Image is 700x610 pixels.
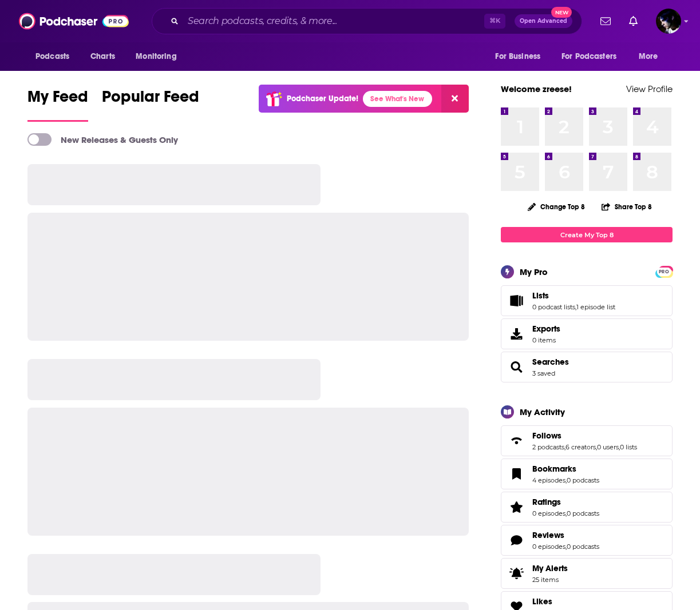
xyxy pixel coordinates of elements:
a: Follows [505,433,528,449]
span: Charts [90,49,115,65]
p: Podchaser Update! [287,94,358,103]
div: My Pro [520,266,548,277]
a: PRO [657,267,671,276]
input: Search podcasts, credits, & more... [183,12,484,30]
span: Exports [505,326,528,342]
span: Searches [501,352,673,382]
span: , [564,443,565,451]
span: New [551,7,572,18]
a: 0 podcasts [567,476,599,484]
span: My Alerts [532,563,568,573]
a: Ratings [532,497,599,507]
a: Lists [532,290,615,301]
a: Create My Top 8 [501,227,673,242]
span: , [565,509,567,517]
a: 0 users [597,443,619,451]
a: Show notifications dropdown [624,11,642,31]
div: My Activity [520,406,565,417]
div: Search podcasts, credits, & more... [152,8,582,34]
span: , [565,543,567,551]
span: Exports [532,324,560,334]
button: open menu [128,46,191,67]
span: Open Advanced [520,18,567,24]
span: Reviews [501,525,673,556]
button: Change Top 8 [521,200,592,214]
span: 0 items [532,336,560,344]
span: 25 items [532,576,568,584]
span: Bookmarks [501,459,673,489]
button: Share Top 8 [601,196,652,218]
span: My Alerts [505,565,528,581]
a: 0 lists [620,443,637,451]
a: Reviews [532,530,599,540]
a: 0 podcast lists [532,303,575,311]
span: For Business [495,49,540,65]
a: Searches [505,359,528,375]
img: User Profile [656,9,681,34]
button: open menu [27,46,84,67]
a: Show notifications dropdown [596,11,615,31]
a: Likes [532,596,580,607]
button: open menu [554,46,633,67]
button: open menu [487,46,555,67]
span: Popular Feed [102,87,199,113]
span: , [565,476,567,484]
span: Bookmarks [532,464,576,474]
a: View Profile [626,83,673,94]
span: Lists [501,285,673,316]
a: My Feed [27,87,88,122]
img: Podchaser - Follow, Share and Rate Podcasts [19,10,129,32]
a: 0 episodes [532,543,565,551]
a: Welcome zreese! [501,83,572,94]
a: Ratings [505,499,528,515]
a: 0 podcasts [567,509,599,517]
a: See What's New [363,91,432,107]
span: Ratings [532,497,561,507]
button: open menu [631,46,673,67]
a: My Alerts [501,558,673,589]
span: , [575,303,576,311]
a: New Releases & Guests Only [27,133,178,146]
a: 3 saved [532,369,555,377]
a: Popular Feed [102,87,199,122]
a: Bookmarks [505,466,528,482]
span: Lists [532,290,549,301]
span: Logged in as zreese [656,9,681,34]
button: Show profile menu [656,9,681,34]
a: 4 episodes [532,476,565,484]
span: , [596,443,597,451]
span: PRO [657,268,671,276]
a: 6 creators [565,443,596,451]
span: Monitoring [136,49,176,65]
a: Follows [532,430,637,441]
a: Charts [83,46,122,67]
span: Likes [532,596,552,607]
span: , [619,443,620,451]
a: Searches [532,357,569,367]
span: ⌘ K [484,14,505,29]
a: 0 podcasts [567,543,599,551]
span: More [639,49,658,65]
span: Ratings [501,492,673,523]
a: 0 episodes [532,509,565,517]
a: 1 episode list [576,303,615,311]
span: Reviews [532,530,564,540]
button: Open AdvancedNew [515,14,572,28]
a: 2 podcasts [532,443,564,451]
span: My Feed [27,87,88,113]
span: Follows [532,430,561,441]
a: Reviews [505,532,528,548]
a: Lists [505,293,528,309]
span: Podcasts [35,49,69,65]
a: Bookmarks [532,464,599,474]
a: Exports [501,318,673,349]
span: Follows [501,425,673,456]
span: For Podcasters [561,49,616,65]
